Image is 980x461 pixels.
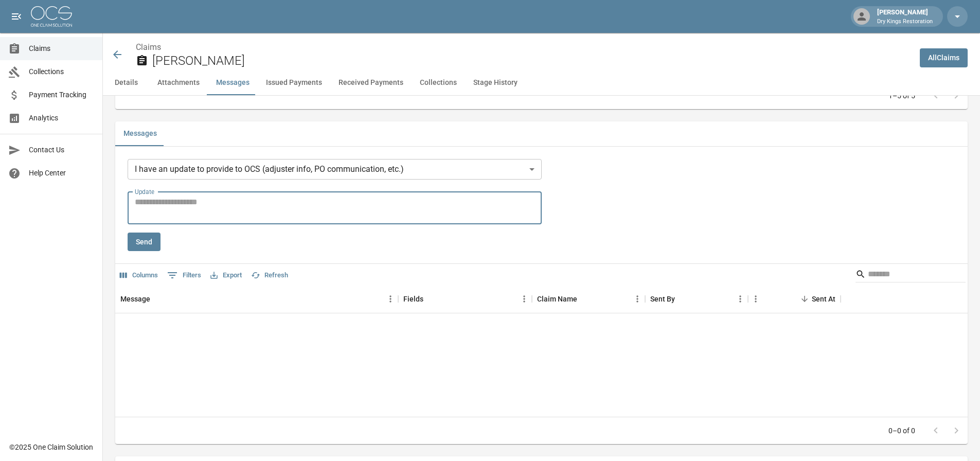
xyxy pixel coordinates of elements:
[128,159,542,180] div: I have an update to provide to OCS (adjuster info, PO communication, etc.)
[29,113,94,123] span: Analytics
[873,7,937,26] div: [PERSON_NAME]
[117,268,161,283] button: Select columns
[877,17,933,26] p: Dry Kings Restoration
[248,268,291,283] button: Refresh
[31,6,72,27] img: ocs-logo-white-transparent.png
[6,6,27,27] button: open drawer
[150,292,165,306] button: Sort
[650,285,675,313] div: Sent By
[797,292,812,306] button: Sort
[748,285,841,313] div: Sent At
[29,66,94,77] span: Collections
[208,70,258,95] button: Messages
[856,266,966,285] div: Search
[888,91,915,101] p: 1–5 of 5
[103,70,980,95] div: anchor tabs
[149,70,208,95] button: Attachments
[128,233,161,252] button: Send
[577,292,592,306] button: Sort
[29,90,94,100] span: Payment Tracking
[920,48,968,67] a: AllClaims
[115,121,968,146] div: related-list tabs
[412,70,465,95] button: Collections
[29,43,94,54] span: Claims
[532,285,645,313] div: Claim Name
[423,292,438,306] button: Sort
[208,268,244,283] button: Export
[29,168,94,179] span: Help Center
[675,292,689,306] button: Sort
[136,41,912,54] nav: breadcrumb
[516,291,532,307] button: Menu
[888,425,915,436] p: 0–0 of 0
[812,285,835,313] div: Sent At
[403,285,423,313] div: Fields
[115,285,398,313] div: Message
[29,145,94,155] span: Contact Us
[103,70,149,95] button: Details
[120,285,150,313] div: Message
[115,121,165,146] button: Messages
[383,291,398,307] button: Menu
[733,291,748,307] button: Menu
[135,187,154,196] label: Update
[630,291,645,307] button: Menu
[258,70,330,95] button: Issued Payments
[748,291,763,307] button: Menu
[152,54,912,68] h2: [PERSON_NAME]
[465,70,526,95] button: Stage History
[165,267,204,283] button: Show filters
[645,285,748,313] div: Sent By
[9,442,93,452] div: © 2025 One Claim Solution
[330,70,412,95] button: Received Payments
[398,285,532,313] div: Fields
[537,285,577,313] div: Claim Name
[136,42,161,52] a: Claims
